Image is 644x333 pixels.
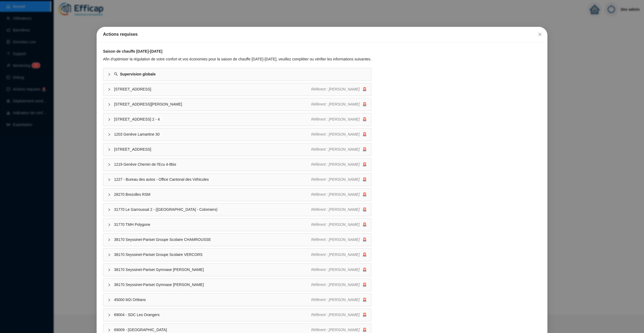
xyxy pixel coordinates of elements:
div: 1203 Genève Lamartine 30Référent : [PERSON_NAME]🚨 [103,128,371,141]
span: collapsed [108,193,111,196]
div: [STREET_ADDRESS] 2 - 4Référent : [PERSON_NAME]🚨 [103,113,371,126]
span: Référent : [PERSON_NAME] [311,147,360,151]
span: [STREET_ADDRESS] 2 - 4 [114,117,311,122]
span: 38170 Seyssinet-Pariset Groupe Scolaire CHAMROUSSE [114,237,311,242]
span: Référent : [PERSON_NAME] [311,132,360,136]
div: 69004 - SDC Les OrangersRéférent : [PERSON_NAME]🚨 [103,309,371,321]
span: [STREET_ADDRESS][PERSON_NAME] [114,102,311,107]
div: 🚨 [311,207,367,212]
span: collapsed [108,253,111,256]
span: collapsed [108,73,111,76]
div: [STREET_ADDRESS]Référent : [PERSON_NAME]🚨 [103,83,371,96]
span: collapsed [108,238,111,241]
span: search [114,72,118,76]
div: 🚨 [311,312,367,318]
div: Afin d'optimiser la régulation de votre confort et vos économies pour la saison de chauffe [DATE]... [103,56,371,62]
span: collapsed [108,283,111,287]
span: collapsed [108,268,111,272]
span: collapsed [108,133,111,136]
span: Référent : [PERSON_NAME] [311,162,360,166]
div: 🚨 [311,102,367,107]
span: 28270 Brezolles RSM [114,192,311,197]
div: 🚨 [311,282,367,288]
span: Référent : [PERSON_NAME] [311,222,360,227]
span: collapsed [108,178,111,181]
div: 🚨 [311,222,367,227]
span: close [538,32,542,37]
div: 🚨 [311,327,367,333]
div: 31770 Le Garroussal 2 - ([GEOGRAPHIC_DATA] - Colomiers)Référent : [PERSON_NAME]🚨 [103,204,371,216]
span: collapsed [108,223,111,226]
div: 1227 - Bureau des autos - Office Cantonal des VéhiculesRéférent : [PERSON_NAME]🚨 [103,173,371,186]
span: Référent : [PERSON_NAME] [311,102,360,106]
span: collapsed [108,208,111,211]
span: collapsed [108,148,111,151]
span: 1227 - Bureau des autos - Office Cantonal des Véhicules [114,177,311,182]
span: 38170 Seyssinet-Pariset Groupe Scolaire VERCORS [114,252,311,258]
div: 🚨 [311,162,367,167]
span: Référent : [PERSON_NAME] [311,177,360,182]
span: Référent : [PERSON_NAME] [311,328,360,332]
span: collapsed [108,118,111,121]
span: Référent : [PERSON_NAME] [311,237,360,242]
span: [STREET_ADDRESS] [114,86,311,92]
span: 31770 TMH Polygone [114,222,311,227]
div: 28270 Brezolles RSMRéférent : [PERSON_NAME]🚨 [103,189,371,201]
div: 🚨 [311,86,367,92]
span: collapsed [108,88,111,91]
div: 🚨 [311,147,367,152]
span: [STREET_ADDRESS] [114,147,311,152]
div: 🚨 [311,192,367,197]
span: 45000 M2i Orléans [114,297,311,303]
div: 38170 Seyssinet-Pariset Gymnase [PERSON_NAME]Référent : [PERSON_NAME]🚨 [103,264,371,276]
div: 🚨 [311,252,367,258]
div: 38170 Seyssinet-Pariset Gymnase [PERSON_NAME]Référent : [PERSON_NAME]🚨 [103,279,371,291]
span: Référent : [PERSON_NAME] [311,267,360,272]
span: 69009 - [GEOGRAPHIC_DATA] [114,327,311,333]
div: 🚨 [311,117,367,122]
div: 38170 Seyssinet-Pariset Groupe Scolaire CHAMROUSSERéférent : [PERSON_NAME]🚨 [103,234,371,246]
span: Référent : [PERSON_NAME] [311,298,360,302]
div: 1219 Genève Chemin de l'Ecu 4-8bisRéférent : [PERSON_NAME]🚨 [103,158,371,171]
div: 🚨 [311,177,367,182]
span: Référent : [PERSON_NAME] [311,207,360,212]
span: 31770 Le Garroussal 2 - ([GEOGRAPHIC_DATA] - Colomiers) [114,207,311,212]
span: collapsed [108,313,111,317]
div: Supervision globale [103,68,371,81]
span: Référent : [PERSON_NAME] [311,252,360,257]
span: Référent : [PERSON_NAME] [311,192,360,197]
div: 🚨 [311,132,367,137]
div: [STREET_ADDRESS][PERSON_NAME]Référent : [PERSON_NAME]🚨 [103,98,371,111]
span: collapsed [108,298,111,302]
span: 38170 Seyssinet-Pariset Gymnase [PERSON_NAME] [114,267,311,273]
span: collapsed [108,328,111,332]
span: Fermer [536,32,544,37]
div: [STREET_ADDRESS]Référent : [PERSON_NAME]🚨 [103,143,371,156]
span: collapsed [108,163,111,166]
span: Référent : [PERSON_NAME] [311,87,360,91]
span: 1203 Genève Lamartine 30 [114,132,311,137]
div: 🚨 [311,267,367,273]
span: Référent : [PERSON_NAME] [311,283,360,287]
span: 38170 Seyssinet-Pariset Gymnase [PERSON_NAME] [114,282,311,288]
span: 69004 - SDC Les Orangers [114,312,311,318]
strong: Supervision globale [120,72,156,76]
div: 31770 TMH PolygoneRéférent : [PERSON_NAME]🚨 [103,219,371,231]
div: 🚨 [311,297,367,303]
button: Close [536,30,544,39]
div: 🚨 [311,237,367,242]
div: Actions requises [103,31,541,38]
span: 1219 Genève Chemin de l'Ecu 4-8bis [114,162,311,167]
div: 38170 Seyssinet-Pariset Groupe Scolaire VERCORSRéférent : [PERSON_NAME]🚨 [103,249,371,261]
span: Référent : [PERSON_NAME] [311,313,360,317]
div: 45000 M2i OrléansRéférent : [PERSON_NAME]🚨 [103,294,371,306]
strong: Saison de chauffe [DATE]-[DATE] [103,49,162,53]
span: Référent : [PERSON_NAME] [311,117,360,121]
span: collapsed [108,103,111,106]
